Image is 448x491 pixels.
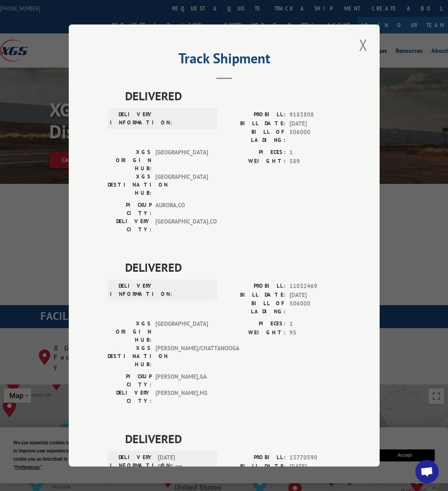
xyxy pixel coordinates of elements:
[224,128,286,144] label: BILL OF LADING:
[108,173,152,197] label: XGS DESTINATION HUB:
[155,389,208,405] span: [PERSON_NAME] , MS
[289,148,341,157] span: 1
[108,320,152,344] label: XGS ORIGIN HUB:
[224,119,286,128] label: BILL DATE:
[108,217,152,234] label: DELIVERY CITY:
[108,201,152,217] label: PICKUP CITY:
[108,389,152,405] label: DELIVERY CITY:
[224,453,286,462] label: PROBILL:
[125,259,341,276] span: DELIVERED
[110,453,154,480] label: DELIVERY INFORMATION:
[125,430,341,447] span: DELIVERED
[108,344,152,369] label: XGS DESTINATION HUB:
[108,53,341,68] h2: Track Shipment
[415,460,439,483] a: Open chat
[357,34,370,56] button: Close modal
[224,148,286,157] label: PIECES:
[224,291,286,300] label: BILL DATE:
[289,462,341,471] span: [DATE]
[155,320,208,344] span: [GEOGRAPHIC_DATA]
[224,320,286,328] label: PIECES:
[155,173,208,197] span: [GEOGRAPHIC_DATA]
[289,110,341,119] span: 9183808
[155,201,208,217] span: AURORA , CO
[289,299,341,316] span: 506000
[224,328,286,337] label: WEIGHT:
[108,372,152,389] label: PICKUP CITY:
[155,344,208,369] span: [PERSON_NAME]/CHATTANOOGA
[108,148,152,173] label: XGS ORIGIN HUB:
[289,282,341,291] span: 11032469
[155,372,208,389] span: [PERSON_NAME] , GA
[125,87,341,105] span: DELIVERED
[289,453,341,462] span: 13770590
[289,328,341,337] span: 95
[110,110,154,127] label: DELIVERY INFORMATION:
[289,119,341,128] span: [DATE]
[224,299,286,316] label: BILL OF LADING:
[110,282,154,298] label: DELIVERY INFORMATION:
[224,157,286,166] label: WEIGHT:
[289,157,341,166] span: 589
[158,453,210,480] span: [DATE] 08:10 am RICH
[289,320,341,328] span: 1
[224,282,286,291] label: PROBILL:
[155,217,208,234] span: [GEOGRAPHIC_DATA] , CO
[289,128,341,144] span: 506000
[155,148,208,173] span: [GEOGRAPHIC_DATA]
[224,110,286,119] label: PROBILL:
[224,462,286,471] label: BILL DATE:
[289,291,341,300] span: [DATE]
